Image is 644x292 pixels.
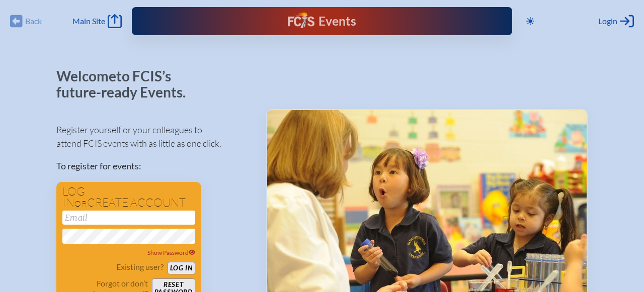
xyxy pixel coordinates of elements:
div: FCIS Events — Future ready [243,12,401,30]
p: Register yourself or your colleagues to attend FCIS events with as little as one click. [56,123,250,150]
input: Email [62,211,195,225]
span: Login [598,16,617,26]
span: Show Password [147,249,196,256]
span: Main Site [72,16,105,26]
p: Welcome to FCIS’s future-ready Events. [56,68,197,100]
button: Log in [168,262,195,274]
p: Existing user? [116,262,164,272]
h1: Log in create account [62,186,195,209]
span: or [74,199,87,209]
p: To register for events: [56,159,250,173]
a: Main Site [72,14,122,28]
